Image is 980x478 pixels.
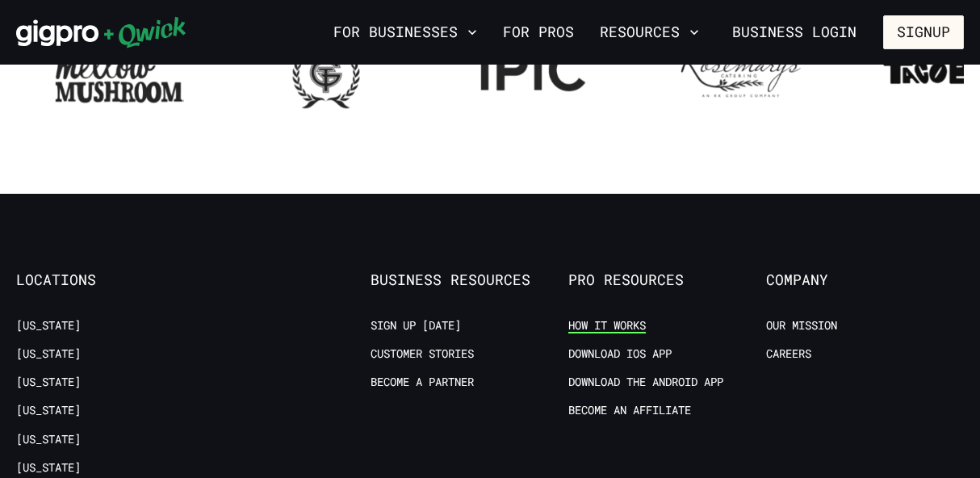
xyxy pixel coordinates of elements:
img: Logo for IPIC [468,27,597,114]
a: [US_STATE] [16,318,81,333]
a: Our Mission [766,318,837,333]
a: Customer stories [371,346,474,362]
button: For Businesses [327,19,484,46]
a: [US_STATE] [16,432,81,447]
img: Logo for Mellow Mushroom [55,27,184,114]
button: Resources [593,19,706,46]
a: [US_STATE] [16,460,81,476]
span: Pro Resources [568,271,766,289]
a: Business Login [718,15,870,49]
img: Logo for Georgian Terrace [262,27,391,114]
span: Business Resources [371,271,568,289]
a: Download IOS App [568,346,672,362]
a: [US_STATE] [16,403,81,418]
a: Become an Affiliate [568,403,691,418]
img: Logo for Rosemary's Catering [675,27,804,114]
button: Signup [883,15,964,49]
a: [US_STATE] [16,375,81,390]
a: Become a Partner [371,375,474,390]
a: [US_STATE] [16,346,81,362]
a: Careers [766,346,811,362]
a: For Pros [496,19,580,46]
a: How it Works [568,318,646,333]
span: Locations [16,271,214,289]
a: Sign up [DATE] [371,318,461,333]
span: Company [766,271,964,289]
a: Download the Android App [568,375,723,390]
